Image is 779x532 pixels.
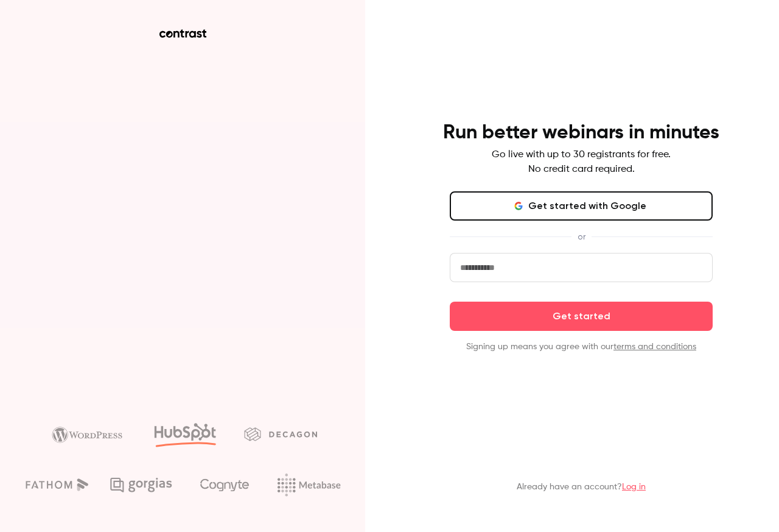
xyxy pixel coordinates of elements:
[450,302,713,331] button: Get started
[613,342,696,351] a: terms and conditions
[492,147,671,177] p: Go live with up to 30 registrants for free. No credit card required.
[571,230,592,243] span: or
[244,427,317,441] img: decagon
[443,121,719,145] h4: Run better webinars in minutes
[517,481,646,493] p: Already have an account?
[450,191,713,221] button: Get started with Google
[622,483,646,491] a: Log in
[450,341,713,353] p: Signing up means you agree with our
